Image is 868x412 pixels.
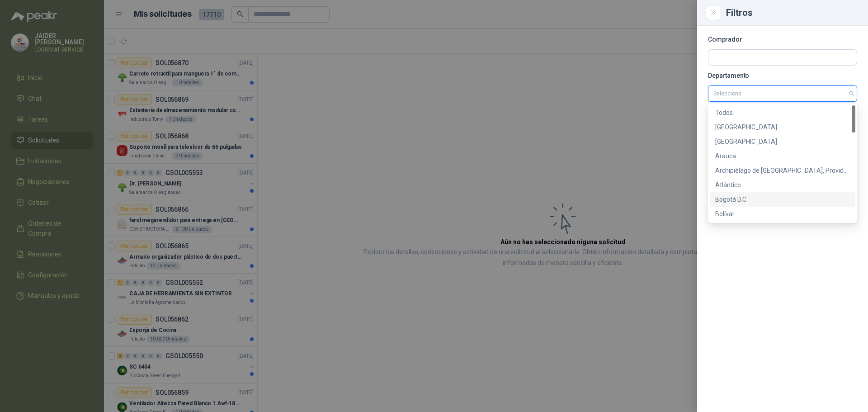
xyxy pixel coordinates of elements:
[708,7,719,18] button: Close
[715,166,850,175] div: Archipiélago de [GEOGRAPHIC_DATA], Providencia y [GEOGRAPHIC_DATA]
[710,163,855,178] div: Archipiélago de San Andrés, Providencia y Santa Catalina
[715,209,850,219] div: Bolívar
[715,180,850,190] div: Atlántico
[710,178,855,192] div: Atlántico
[710,120,855,134] div: Amazonas
[715,194,850,204] div: Bogotá D.C.
[715,108,850,118] div: Todos
[710,149,855,163] div: Arauca
[710,134,855,149] div: Antioquia
[708,37,857,42] p: Comprador
[710,192,855,207] div: Bogotá D.C.
[726,8,857,17] div: Filtros
[708,73,857,78] p: Departamento
[715,137,850,147] div: [GEOGRAPHIC_DATA]
[715,122,850,132] div: [GEOGRAPHIC_DATA]
[710,207,855,221] div: Bolívar
[710,105,855,120] div: Todos
[715,151,850,161] div: Arauca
